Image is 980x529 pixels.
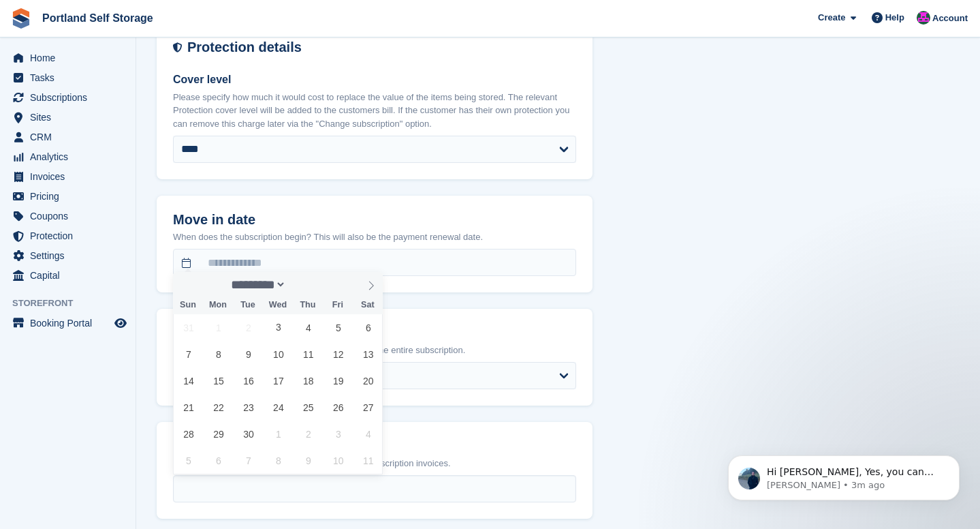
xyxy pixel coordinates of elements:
span: Pricing [30,187,112,206]
span: September 4, 2025 [295,314,321,341]
span: Tasks [30,68,112,87]
a: menu [7,127,129,147]
span: September 28, 2025 [175,421,202,447]
span: Account [932,12,968,25]
span: September 3, 2025 [265,314,291,341]
span: September 24, 2025 [265,394,291,421]
span: September 13, 2025 [355,341,381,367]
span: October 3, 2025 [325,421,351,447]
span: September 23, 2025 [235,394,262,421]
span: October 2, 2025 [295,421,321,447]
iframe: Intercom notifications message [708,427,980,522]
a: Preview store [112,315,129,331]
span: Settings [30,246,112,265]
span: September 16, 2025 [235,367,262,394]
span: September 12, 2025 [325,341,351,367]
span: September 18, 2025 [295,367,321,394]
span: September 2, 2025 [235,314,262,341]
a: menu [7,187,129,206]
a: Portland Self Storage [37,7,159,29]
span: October 10, 2025 [325,447,351,474]
span: October 11, 2025 [355,447,381,474]
span: Capital [30,266,112,285]
span: September 10, 2025 [265,341,291,367]
a: menu [7,68,129,87]
span: September 25, 2025 [295,394,321,421]
span: Create [818,11,845,25]
h2: Protection details [187,40,576,55]
span: October 8, 2025 [265,447,291,474]
span: September 21, 2025 [175,394,202,421]
span: September 9, 2025 [235,341,262,367]
span: August 31, 2025 [175,314,202,341]
a: menu [7,167,129,186]
p: Please specify how much it would cost to replace the value of the items being stored. The relevan... [173,91,576,131]
span: October 9, 2025 [295,447,321,474]
span: Subscriptions [30,88,112,107]
a: menu [7,48,129,67]
span: October 5, 2025 [175,447,202,474]
span: September 1, 2025 [205,314,232,341]
span: Home [30,48,112,67]
span: Wed [263,301,293,309]
span: September 11, 2025 [295,341,321,367]
span: September 30, 2025 [235,421,262,447]
a: menu [7,226,129,245]
label: Cover level [173,72,576,88]
span: Help [885,11,904,25]
span: Booking Portal [30,314,112,333]
span: Fri [323,301,353,309]
span: Sun [173,301,203,309]
span: September 8, 2025 [205,341,232,367]
span: September 14, 2025 [175,367,202,394]
span: Tue [233,301,263,309]
span: September 27, 2025 [355,394,381,421]
img: David Baker [917,11,930,25]
span: CRM [30,127,112,147]
a: menu [7,108,129,127]
a: menu [7,88,129,107]
span: September 26, 2025 [325,394,351,421]
a: menu [7,147,129,166]
span: September 29, 2025 [205,421,232,447]
input: Year [286,277,329,292]
p: When does the subscription begin? This will also be the payment renewal date. [173,230,576,244]
span: Sat [353,301,383,309]
span: Coupons [30,207,112,226]
span: Thu [293,301,323,309]
span: September 20, 2025 [355,367,381,394]
span: September 7, 2025 [175,341,202,367]
span: September 6, 2025 [355,314,381,341]
span: Invoices [30,167,112,186]
span: September 22, 2025 [205,394,232,421]
img: stora-icon-8386f47178a22dfd0bd8f6a31ec36ba5ce8667c1dd55bd0f319d3a0aa187defe.svg [11,8,31,29]
a: menu [7,207,129,226]
select: Month [227,277,287,292]
a: menu [7,246,129,265]
span: Mon [203,301,233,309]
span: September 17, 2025 [265,367,291,394]
span: October 1, 2025 [265,421,291,447]
h2: Move in date [173,212,576,228]
span: Analytics [30,147,112,166]
a: menu [7,314,129,333]
span: Sites [30,108,112,127]
span: Storefront [12,297,136,310]
a: menu [7,266,129,285]
span: October 6, 2025 [205,447,232,474]
span: October 4, 2025 [355,421,381,447]
span: September 15, 2025 [205,367,232,394]
span: October 7, 2025 [235,447,262,474]
span: Protection [30,226,112,245]
span: September 19, 2025 [325,367,351,394]
img: insurance-details-icon-731ffda60807649b61249b889ba3c5e2b5c27d34e2e1fb37a309f0fde93ff34a.svg [173,40,182,55]
span: September 5, 2025 [325,314,351,341]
